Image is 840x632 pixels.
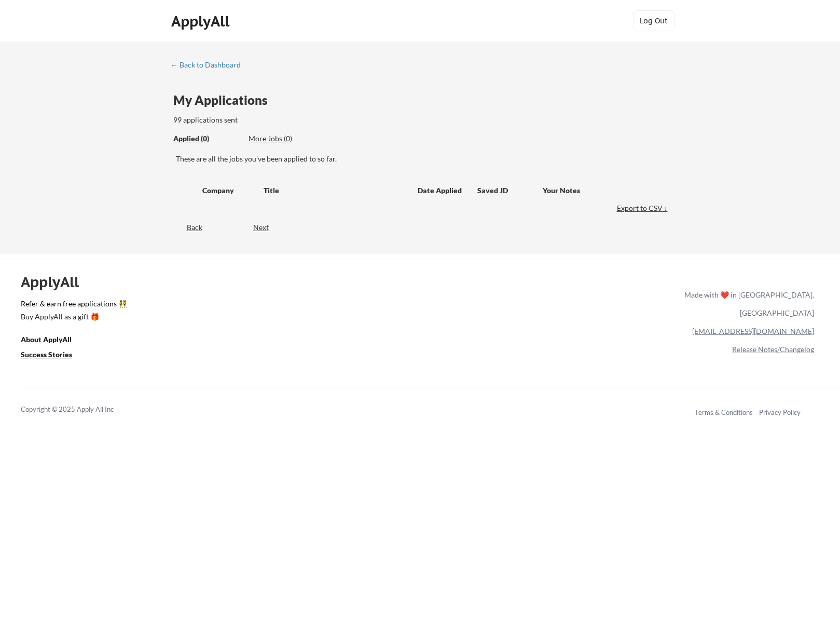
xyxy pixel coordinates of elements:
[21,349,86,362] a: Success Stories
[249,133,325,144] div: More Jobs (0)
[202,185,254,196] div: Company
[249,133,325,144] div: These are job applications we think you'd be a good fit for, but couldn't apply you to automatica...
[171,61,249,69] div: ← Back to Dashboard
[264,185,408,196] div: Title
[732,345,814,354] a: Release Notes/Changelog
[21,300,467,311] a: Refer & earn free applications 👯‍♀️
[173,94,276,106] div: My Applications
[680,286,814,322] div: Made with ❤️ in [GEOGRAPHIC_DATA], [GEOGRAPHIC_DATA]
[21,350,72,359] u: Success Stories
[21,313,125,320] div: Buy ApplyAll as a gift 🎁
[173,133,241,144] div: These are all the jobs you've been applied to so far.
[617,203,670,213] div: Export to CSV ↓
[543,185,661,196] div: Your Notes
[21,405,140,415] div: Copyright © 2025 Apply All Inc
[171,222,202,233] div: Back
[21,311,125,324] a: Buy ApplyAll as a gift 🎁
[253,222,281,233] div: Next
[633,10,674,31] button: Log Out
[171,61,249,71] a: ← Back to Dashboard
[21,273,91,291] div: ApplyAll
[418,185,463,196] div: Date Applied
[695,408,753,416] a: Terms & Conditions
[759,408,801,416] a: Privacy Policy
[692,327,814,335] a: [EMAIL_ADDRESS][DOMAIN_NAME]
[477,181,543,199] div: Saved JD
[171,12,232,30] div: ApplyAll
[176,154,670,164] div: These are all the jobs you've been applied to so far.
[173,133,241,144] div: Applied (0)
[21,334,86,347] a: About ApplyAll
[173,115,374,125] div: 99 applications sent
[21,335,72,344] u: About ApplyAll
